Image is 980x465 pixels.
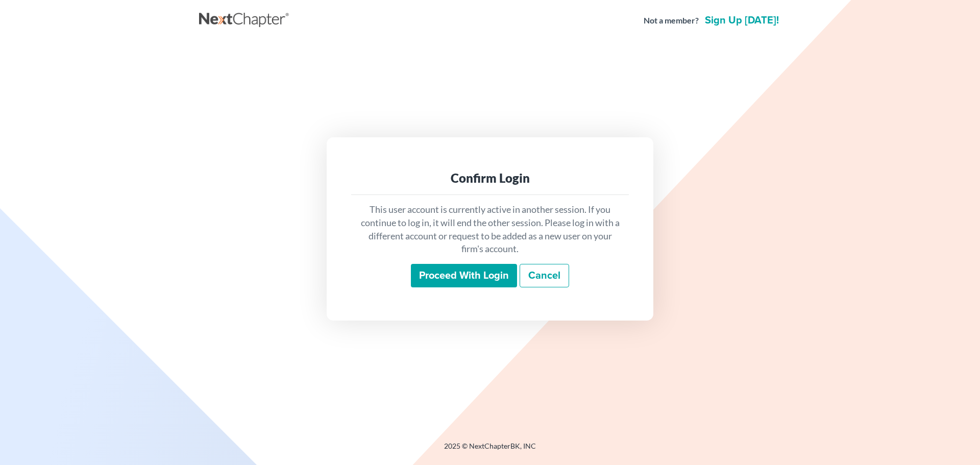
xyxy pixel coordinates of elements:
[359,203,621,256] p: This user account is currently active in another session. If you continue to log in, it will end ...
[411,264,517,287] input: Proceed with login
[199,441,781,459] div: 2025 © NextChapterBK, INC
[359,170,621,186] div: Confirm Login
[520,264,569,287] a: Cancel
[644,15,699,27] strong: Not a member?
[703,15,781,26] a: Sign up [DATE]!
